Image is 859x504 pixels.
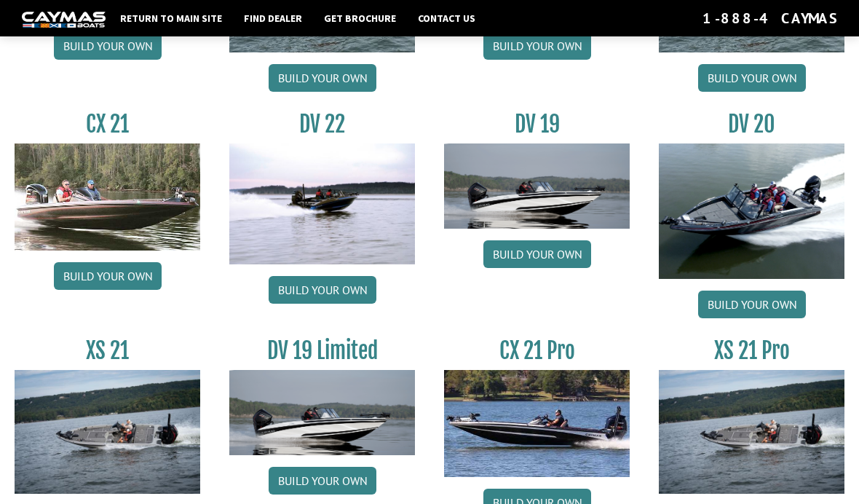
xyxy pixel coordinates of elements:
a: Build your own [698,291,806,318]
img: CX21_thumb.jpg [15,143,200,251]
a: Contact Us [411,9,483,28]
img: DV22_original_motor_cropped_for_caymas_connect.jpg [229,143,415,264]
img: XS_21_thumbnail.jpg [659,370,844,494]
a: Build your own [269,276,376,304]
a: Build your own [698,64,806,92]
a: Build your own [269,467,376,495]
h3: XS 21 Pro [659,337,844,364]
h3: CX 21 Pro [444,337,630,364]
img: XS_21_thumbnail.jpg [15,370,200,494]
a: Build your own [54,262,162,290]
a: Get Brochure [317,9,403,28]
h3: DV 19 [444,111,630,138]
h3: DV 22 [229,111,415,138]
a: Build your own [483,240,591,268]
img: white-logo-c9c8dbefe5ff5ceceb0f0178aa75bf4bb51f6bca0971e226c86eb53dfe498488.png [22,12,106,27]
a: Build your own [54,32,162,60]
a: Find Dealer [237,9,309,28]
a: Build your own [483,32,591,60]
img: dv-19-ban_from_website_for_caymas_connect.png [229,370,415,455]
h3: DV 19 Limited [229,337,415,364]
img: DV_20_from_website_for_caymas_connect.png [659,143,844,279]
a: Build your own [269,64,376,92]
h3: CX 21 [15,111,200,138]
img: dv-19-ban_from_website_for_caymas_connect.png [444,143,630,229]
img: CX-21Pro_thumbnail.jpg [444,370,630,477]
div: 1-888-4CAYMAS [702,9,837,28]
a: Return to main site [113,9,229,28]
h3: XS 21 [15,337,200,364]
h3: DV 20 [659,111,844,138]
